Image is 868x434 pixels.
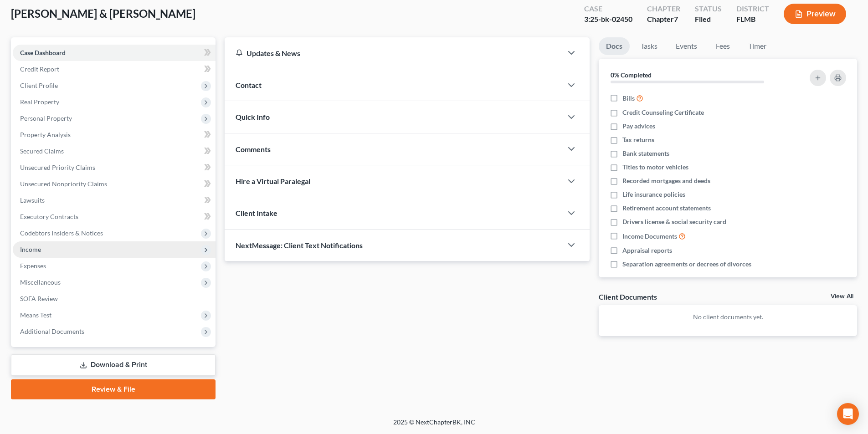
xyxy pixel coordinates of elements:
span: Client Intake [236,209,277,217]
a: Review & File [11,379,216,399]
span: Personal Property [20,114,72,122]
div: Case [584,4,632,14]
span: Unsecured Nonpriority Claims [20,180,107,188]
div: Client Documents [599,292,657,301]
div: Filed [695,14,722,25]
span: Drivers license & social security card [622,217,726,226]
a: Credit Report [13,61,216,77]
span: Property Analysis [20,131,71,138]
a: Property Analysis [13,127,216,143]
a: Events [668,37,704,55]
div: Status [695,4,722,14]
a: SOFA Review [13,291,216,307]
span: Executory Contracts [20,213,78,220]
span: Credit Counseling Certificate [622,108,704,117]
span: Credit Report [20,65,59,73]
a: View All [831,293,853,300]
div: 3:25-bk-02450 [584,14,632,25]
span: Client Profile [20,82,58,89]
a: Timer [741,37,774,55]
span: [PERSON_NAME] & [PERSON_NAME] [11,7,195,20]
span: Comments [236,145,271,153]
span: Contact [236,81,262,89]
span: Quick Info [236,112,270,121]
a: Docs [599,37,630,55]
a: Unsecured Nonpriority Claims [13,176,216,192]
div: Open Intercom Messenger [837,403,859,425]
a: Unsecured Priority Claims [13,159,216,176]
span: Additional Documents [20,327,84,335]
span: Unsecured Priority Claims [20,163,95,171]
span: Secured Claims [20,147,64,155]
div: District [736,4,769,14]
button: Preview [784,4,846,24]
span: Recorded mortgages and deeds [622,176,710,185]
span: 7 [674,15,678,23]
span: Means Test [20,311,51,319]
span: Appraisal reports [622,246,672,255]
strong: 0% Completed [611,71,652,79]
a: Download & Print [11,354,216,376]
span: Case Dashboard [20,49,66,56]
div: Chapter [647,14,680,25]
a: Fees [708,37,737,55]
span: Retirement account statements [622,204,711,213]
span: Real Property [20,98,59,106]
a: Lawsuits [13,192,216,209]
span: Miscellaneous [20,278,61,286]
span: Income [20,245,41,253]
span: Codebtors Insiders & Notices [20,229,103,237]
a: Executory Contracts [13,209,216,225]
span: Titles to motor vehicles [622,163,688,172]
span: Separation agreements or decrees of divorces [622,260,751,269]
span: Hire a Virtual Paralegal [236,177,310,185]
div: Updates & News [236,48,551,58]
span: Tax returns [622,135,654,144]
span: Lawsuits [20,196,45,204]
div: 2025 © NextChapterBK, INC [175,418,694,434]
a: Secured Claims [13,143,216,159]
span: Pay advices [622,122,655,131]
div: Chapter [647,4,680,14]
span: Expenses [20,262,46,270]
span: Bank statements [622,149,669,158]
span: NextMessage: Client Text Notifications [236,241,363,250]
a: Case Dashboard [13,45,216,61]
a: Tasks [633,37,665,55]
span: Income Documents [622,232,677,241]
span: Life insurance policies [622,190,685,199]
span: SOFA Review [20,295,58,302]
p: No client documents yet. [606,312,850,322]
div: FLMB [736,14,769,25]
span: Bills [622,94,635,103]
